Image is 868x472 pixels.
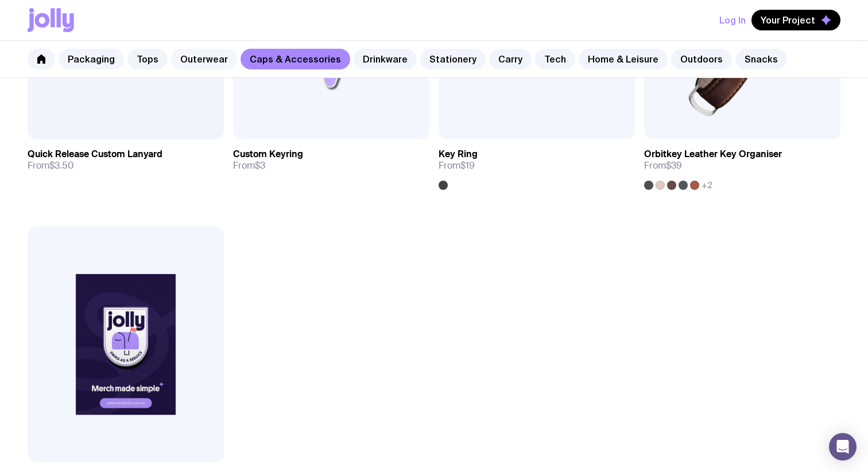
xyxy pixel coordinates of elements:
div: Open Intercom Messenger [829,433,857,461]
button: Log In [719,10,746,30]
a: Outdoors [671,49,732,69]
button: Your Project [751,10,840,30]
span: $3 [255,159,265,171]
a: Home & Leisure [579,49,668,69]
a: Tops [127,49,168,69]
a: Packaging [59,49,124,69]
span: From [439,160,475,171]
h3: Key Ring [439,149,478,160]
span: From [644,160,682,171]
h3: Quick Release Custom Lanyard [28,149,162,160]
a: Caps & Accessories [241,49,350,69]
h3: Custom Keyring [233,149,303,160]
span: Your Project [761,14,815,26]
a: Custom KeyringFrom$3 [233,139,429,181]
span: From [233,160,265,171]
a: Outerwear [171,49,237,69]
a: Key RingFrom$19 [439,139,635,190]
a: Snacks [735,49,787,69]
h3: Orbitkey Leather Key Organiser [644,149,782,160]
a: Carry [489,49,532,69]
span: $3.50 [49,159,74,171]
span: $39 [666,159,682,171]
a: Orbitkey Leather Key OrganiserFrom$39+2 [644,139,840,190]
a: Stationery [420,49,486,69]
a: Tech [535,49,575,69]
a: Drinkware [354,49,417,69]
a: Quick Release Custom LanyardFrom$3.50 [28,139,224,181]
span: +2 [702,181,712,190]
span: From [28,160,74,171]
span: $19 [460,159,475,171]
